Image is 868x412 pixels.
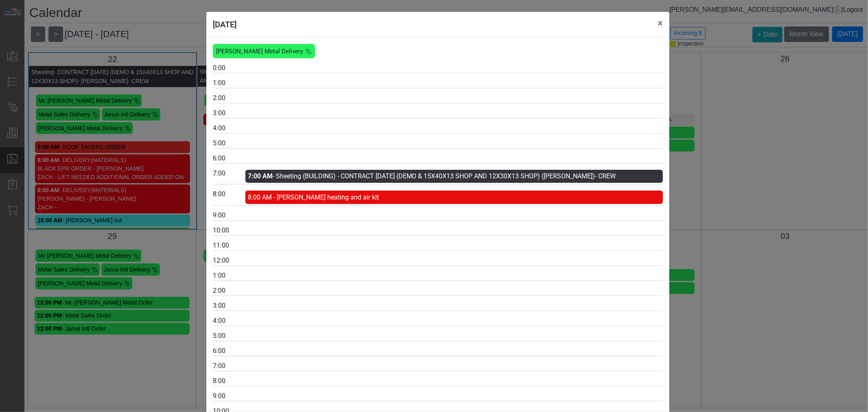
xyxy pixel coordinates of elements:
[213,63,245,73] div: 0:00
[213,78,245,88] div: 1:00
[213,18,236,31] h5: [DATE]
[248,193,379,201] span: 8:00 AM - [PERSON_NAME] heating and air kit
[213,286,245,296] div: 2:00
[213,301,245,311] div: 3:00
[213,256,245,265] div: 12:00
[213,391,245,401] div: 9:00
[213,153,245,163] div: 6:00
[248,172,616,180] a: 7:00 AM- Sheeting (BUILDING) - CONTRACT [DATE] (DEMO & 15X40X13 SHOP AND 12X30X13 SHOP) ([PERSON_...
[213,226,245,235] div: 10:00
[213,138,245,148] div: 5:00
[248,172,273,180] strong: 7:00 AM
[213,361,245,371] div: 7:00
[213,331,245,341] div: 5:00
[213,241,245,250] div: 11:00
[213,169,245,178] div: 7:00
[213,93,245,103] div: 2:00
[213,108,245,118] div: 3:00
[651,12,669,35] button: Close
[213,346,245,356] div: 6:00
[213,189,245,199] div: 8:00
[213,210,245,220] div: 9:00
[216,48,303,55] span: [PERSON_NAME] Metal Delivery
[213,271,245,281] div: 1:00
[213,316,245,326] div: 4:00
[595,172,616,180] span: - CREW
[213,376,245,386] div: 8:00
[213,123,245,133] div: 4:00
